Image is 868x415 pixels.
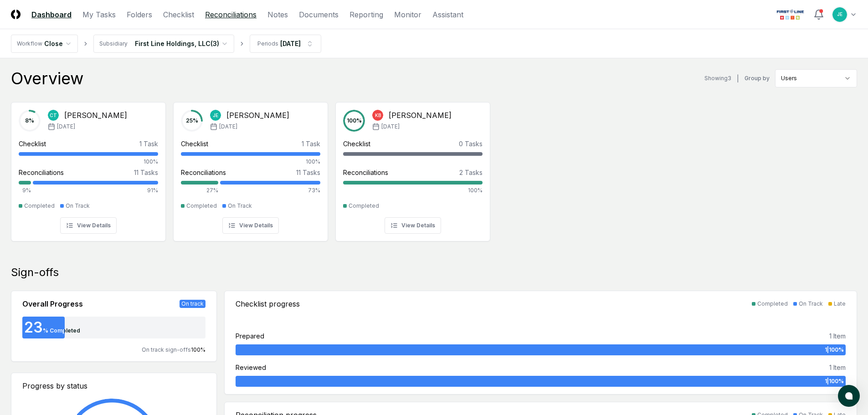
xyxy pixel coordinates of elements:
div: Reconciliations [343,168,388,177]
button: View Details [385,217,441,234]
div: 1 Item [829,363,846,372]
div: 27% [181,186,218,195]
div: Overview [11,69,83,87]
div: 2 Tasks [459,168,483,177]
img: First Line Technology logo [775,7,806,22]
div: [PERSON_NAME] [226,110,289,121]
div: [DATE] [280,39,301,48]
a: Documents [299,9,339,20]
div: 9% [19,186,31,195]
button: View Details [222,217,279,234]
div: Completed [349,202,379,210]
div: 11 Tasks [134,168,158,177]
div: Sign-offs [11,265,857,280]
button: JE [832,6,848,23]
div: 1 Task [302,139,320,149]
div: Reviewed [236,363,266,372]
div: Checklist [19,139,46,149]
button: View Details [60,217,117,234]
div: 0 Tasks [459,139,483,149]
div: % Completed [43,327,80,335]
div: Reconciliations [181,168,226,177]
div: Showing 3 [704,74,731,82]
span: 100 % [191,346,205,353]
div: 73% [220,186,320,195]
a: Assistant [432,9,463,20]
div: 11 Tasks [296,168,320,177]
div: On Track [66,202,90,210]
button: atlas-launcher [838,385,860,407]
div: Checklist [181,139,208,149]
a: Checklist progressCompletedOn TrackLatePrepared1 Item1|100%Reviewed1 Item1|100% [224,291,857,395]
span: [DATE] [381,123,400,131]
a: Folders [127,9,152,20]
label: Group by [745,76,770,81]
div: Progress by status [22,380,205,391]
div: 1 Item [829,331,846,341]
span: 1 | 100 % [825,377,844,385]
a: Notes [267,9,288,20]
div: 91% [33,186,158,195]
div: Late [834,300,846,308]
div: 23 [22,320,43,335]
span: JE [837,11,842,18]
div: On Track [228,202,252,210]
span: [DATE] [57,123,75,131]
a: 100%KB[PERSON_NAME][DATE]Checklist0 TasksReconciliations2 Tasks100%CompletedView Details [335,95,490,241]
div: Subsidiary [99,40,128,48]
div: [PERSON_NAME] [64,110,127,121]
a: Dashboard [31,9,72,20]
img: Logo [11,10,21,19]
div: Periods [257,40,278,48]
span: On track sign-offs [142,346,191,353]
span: [DATE] [219,123,237,131]
div: Workflow [17,40,42,48]
div: Checklist progress [236,298,300,309]
div: On Track [799,300,823,308]
div: Overall Progress [22,298,83,309]
div: Prepared [236,331,264,341]
div: 100% [343,186,483,195]
div: Reconciliations [19,168,64,177]
a: Monitor [394,9,421,20]
div: 100% [19,158,158,166]
div: 100% [181,158,320,166]
div: Completed [186,202,217,210]
a: Checklist [163,9,194,20]
div: Completed [757,300,788,308]
span: JE [213,112,218,119]
a: 8%CT[PERSON_NAME][DATE]Checklist1 Task100%Reconciliations11 Tasks9%91%CompletedOn TrackView Details [11,95,166,241]
nav: breadcrumb [11,35,321,53]
span: 1 | 100 % [825,346,844,354]
a: Reporting [349,9,383,20]
a: Reconciliations [205,9,257,20]
div: Completed [24,202,55,210]
span: KB [375,112,381,119]
a: My Tasks [82,9,116,20]
span: CT [50,112,57,119]
div: [PERSON_NAME] [389,110,452,121]
a: 25%JE[PERSON_NAME][DATE]Checklist1 Task100%Reconciliations11 Tasks27%73%CompletedOn TrackView Det... [173,95,328,241]
div: 1 Task [139,139,158,149]
div: Checklist [343,139,370,149]
button: Periods[DATE] [250,35,321,53]
div: On track [180,300,205,308]
div: | [737,74,739,83]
